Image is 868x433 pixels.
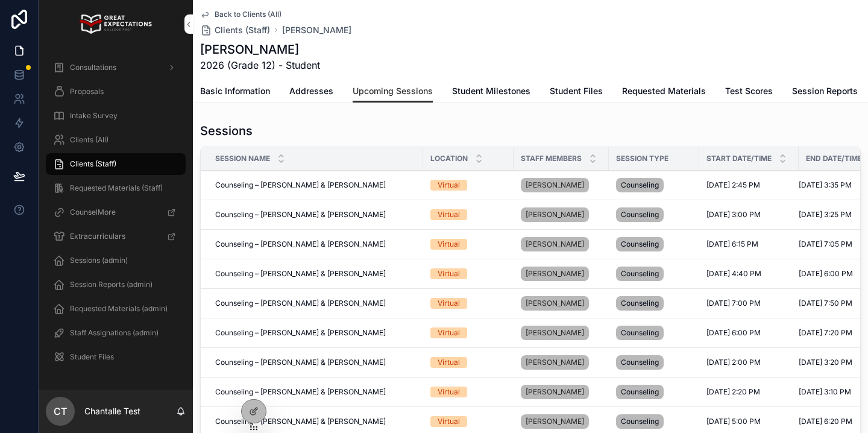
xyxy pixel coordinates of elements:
[799,269,853,279] span: [DATE] 6:00 PM
[706,210,761,220] span: [DATE] 3:00 PM
[621,358,659,367] span: Counseling
[799,417,852,426] span: [DATE] 6:20 PM
[521,178,589,192] a: [PERSON_NAME]
[550,85,603,97] span: Student Files
[46,153,186,175] a: Clients (Staff)
[526,299,584,308] span: [PERSON_NAME]
[200,80,270,104] a: Basic Information
[46,274,186,296] a: Session Reports (admin)
[70,232,125,241] span: Extracurriculars
[46,129,186,151] a: Clients (All)
[70,207,116,217] span: CounselMore
[353,85,433,97] span: Upcoming Sessions
[621,328,659,338] span: Counseling
[452,85,530,97] span: Student Milestones
[526,417,584,426] span: [PERSON_NAME]
[282,24,351,36] span: [PERSON_NAME]
[438,298,460,309] div: Virtual
[215,180,386,190] span: Counseling – [PERSON_NAME] & [PERSON_NAME]
[46,177,186,199] a: Requested Materials (Staff)
[621,387,659,397] span: Counseling
[526,328,584,338] span: [PERSON_NAME]
[215,328,386,338] span: Counseling – [PERSON_NAME] & [PERSON_NAME]
[706,299,761,308] span: [DATE] 7:00 PM
[438,209,460,220] div: Virtual
[46,250,186,271] a: Sessions (admin)
[621,417,659,426] span: Counseling
[200,122,253,139] h1: Sessions
[526,269,584,279] span: [PERSON_NAME]
[521,414,589,429] a: [PERSON_NAME]
[706,180,760,190] span: [DATE] 2:45 PM
[550,80,603,104] a: Student Files
[526,239,584,249] span: [PERSON_NAME]
[289,85,333,97] span: Addresses
[70,328,159,338] span: Staff Assignations (admin)
[806,154,862,163] span: End Date/Time
[289,80,333,104] a: Addresses
[215,269,386,279] span: Counseling – [PERSON_NAME] & [PERSON_NAME]
[46,298,186,320] a: Requested Materials (admin)
[70,111,118,121] span: Intake Survey
[706,269,761,279] span: [DATE] 4:40 PM
[70,159,116,169] span: Clients (Staff)
[70,135,108,145] span: Clients (All)
[70,352,114,362] span: Student Files
[200,10,281,19] a: Back to Clients (All)
[521,237,589,251] a: [PERSON_NAME]
[622,80,706,104] a: Requested Materials
[799,180,852,190] span: [DATE] 3:35 PM
[438,180,460,191] div: Virtual
[621,269,659,279] span: Counseling
[622,85,706,97] span: Requested Materials
[526,358,584,367] span: [PERSON_NAME]
[70,87,104,96] span: Proposals
[215,417,386,426] span: Counseling – [PERSON_NAME] & [PERSON_NAME]
[80,14,151,34] img: App logo
[200,41,320,58] h1: [PERSON_NAME]
[438,327,460,338] div: Virtual
[215,299,386,308] span: Counseling – [PERSON_NAME] & [PERSON_NAME]
[84,405,140,417] p: Chantalle Test
[706,417,761,426] span: [DATE] 5:00 PM
[521,267,589,281] a: [PERSON_NAME]
[526,180,584,190] span: [PERSON_NAME]
[215,358,386,367] span: Counseling – [PERSON_NAME] & [PERSON_NAME]
[438,387,460,397] div: Virtual
[792,80,858,104] a: Session Reports
[438,357,460,368] div: Virtual
[521,326,589,340] a: [PERSON_NAME]
[706,387,760,397] span: [DATE] 2:20 PM
[46,81,186,103] a: Proposals
[70,280,153,289] span: Session Reports (admin)
[353,80,433,103] a: Upcoming Sessions
[46,57,186,78] a: Consultations
[616,154,668,163] span: Session Type
[706,358,761,367] span: [DATE] 2:00 PM
[799,210,852,220] span: [DATE] 3:25 PM
[54,404,67,419] span: CT
[46,201,186,223] a: CounselMore
[46,105,186,127] a: Intake Survey
[521,296,589,311] a: [PERSON_NAME]
[215,387,386,397] span: Counseling – [PERSON_NAME] & [PERSON_NAME]
[526,387,584,397] span: [PERSON_NAME]
[521,355,589,370] a: [PERSON_NAME]
[200,85,270,97] span: Basic Information
[621,180,659,190] span: Counseling
[799,299,852,308] span: [DATE] 7:50 PM
[46,322,186,344] a: Staff Assignations (admin)
[438,239,460,250] div: Virtual
[621,210,659,220] span: Counseling
[799,239,852,249] span: [DATE] 7:05 PM
[526,210,584,220] span: [PERSON_NAME]
[799,328,852,338] span: [DATE] 7:20 PM
[438,268,460,279] div: Virtual
[430,154,468,163] span: Location
[792,85,858,97] span: Session Reports
[799,387,851,397] span: [DATE] 3:10 PM
[521,207,589,222] a: [PERSON_NAME]
[70,256,128,265] span: Sessions (admin)
[621,239,659,249] span: Counseling
[215,24,270,36] span: Clients (Staff)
